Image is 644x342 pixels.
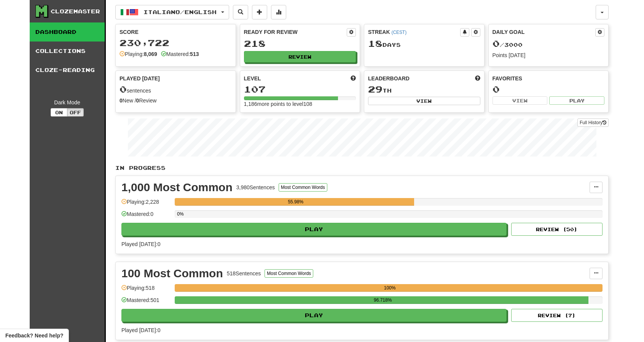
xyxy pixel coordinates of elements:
[233,5,248,19] button: Search sentences
[368,28,460,36] div: Streak
[35,99,99,106] div: Dark Mode
[368,85,480,94] div: th
[161,50,199,58] div: Mastered:
[121,296,171,309] div: Mastered: 501
[271,5,286,19] button: More stats
[30,22,105,42] a: Dashboard
[5,332,63,339] span: Open feedback widget
[121,268,223,279] div: 100 Most Common
[121,210,171,223] div: Mastered: 0
[493,51,605,59] div: Points [DATE]
[244,39,356,48] div: 218
[493,38,500,49] span: 0
[493,75,605,82] div: Favorites
[391,30,406,35] a: (CEST)
[177,296,588,304] div: 96.718%
[121,223,507,236] button: Play
[511,309,603,322] button: Review (7)
[120,85,232,94] div: sentences
[144,51,157,57] strong: 8,069
[120,28,232,36] div: Score
[236,184,275,191] div: 3,980 Sentences
[121,198,171,211] div: Playing: 2,228
[30,42,105,61] a: Collections
[368,97,480,105] button: View
[368,38,383,49] span: 18
[368,39,480,49] div: Day s
[121,241,160,247] span: Played [DATE]: 0
[121,327,160,333] span: Played [DATE]: 0
[120,75,160,82] span: Played [DATE]
[279,183,327,192] button: Most Common Words
[115,164,609,172] p: In Progress
[67,108,84,117] button: Off
[190,51,199,57] strong: 513
[121,182,233,193] div: 1,000 Most Common
[136,97,139,104] strong: 0
[244,28,347,36] div: Ready for Review
[252,5,267,19] button: Add sentence to collection
[493,28,596,37] div: Daily Goal
[177,284,603,292] div: 100%
[121,309,507,322] button: Play
[120,50,157,58] div: Playing:
[493,85,605,94] div: 0
[475,75,480,82] span: This week in points, UTC
[227,270,261,277] div: 518 Sentences
[368,75,410,82] span: Leaderboard
[244,75,261,82] span: Level
[51,108,67,117] button: On
[493,96,548,105] button: View
[368,84,383,94] span: 29
[120,38,232,48] div: 230,722
[577,118,609,127] a: Full History
[51,8,100,15] div: Clozemaster
[177,198,414,206] div: 55.98%
[120,97,232,104] div: New / Review
[244,100,356,108] div: 1,186 more points to level 108
[549,96,604,105] button: Play
[351,75,356,82] span: Score more points to level up
[511,223,603,236] button: Review (50)
[143,9,217,15] span: Italiano / English
[244,85,356,94] div: 107
[30,61,105,80] a: Cloze-Reading
[120,84,127,94] span: 0
[115,5,229,19] button: Italiano/English
[244,51,356,62] button: Review
[265,269,313,278] button: Most Common Words
[120,97,123,104] strong: 0
[493,42,523,48] span: / 3000
[121,284,171,297] div: Playing: 518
